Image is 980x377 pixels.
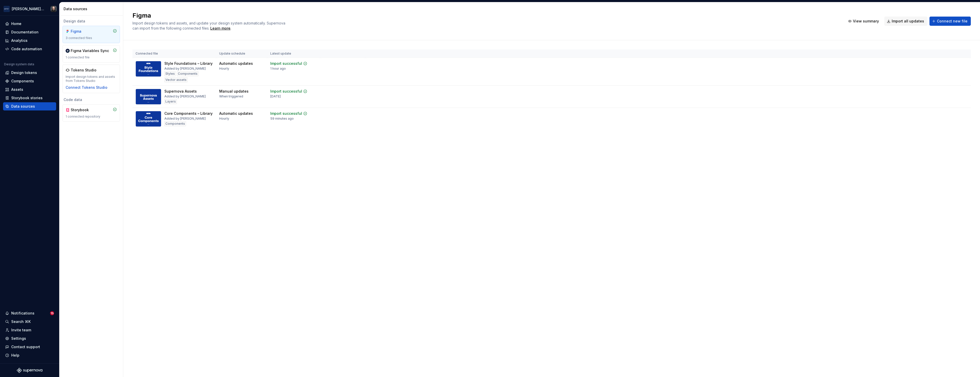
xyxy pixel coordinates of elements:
[66,85,107,90] button: Connect Tokens Studio
[11,30,39,35] div: Documentation
[3,77,56,85] a: Components
[66,55,117,59] div: 1 connected file
[164,77,188,82] div: Vector assets
[164,67,206,71] div: Added by [PERSON_NAME]
[219,61,253,66] div: Automatic updates
[4,6,10,12] img: f0306bc8-3074-41fb-b11c-7d2e8671d5eb.png
[132,49,216,58] th: Connected file
[132,11,839,20] h2: Figma
[11,353,19,358] div: Help
[11,95,43,100] div: Storybook stories
[164,99,177,104] div: Layers
[64,6,121,11] div: Data sources
[3,94,56,102] a: Storybook stories
[63,97,120,102] div: Code data
[270,111,302,116] div: Import successful
[3,85,56,94] a: Assets
[3,326,56,334] a: Invite team
[3,69,56,77] a: Design tokens
[164,89,197,94] div: Supernova Assets
[164,121,186,126] div: Components
[853,19,879,24] span: View summary
[3,334,56,343] a: Settings
[132,21,286,30] span: Import design tokens and assets, and update your design system automatically. Supernova can impor...
[270,117,294,121] div: 59 minutes ago
[11,70,37,75] div: Design tokens
[219,117,229,121] div: Hourly
[11,104,35,109] div: Data sources
[50,311,54,315] span: 15
[210,26,230,31] a: Learn more
[63,19,120,24] div: Design data
[11,336,26,341] div: Settings
[66,115,117,119] div: 1 connected repository
[11,328,31,333] div: Invite team
[11,344,40,349] div: Contact support
[11,311,34,316] div: Notifications
[3,351,56,359] button: Help
[3,28,56,36] a: Documentation
[3,343,56,351] button: Contact support
[66,75,117,83] div: Import design tokens and assets from Tokens Studio
[63,45,120,62] a: Figma Variables Sync1 connected file
[219,89,249,94] div: Manual updates
[270,61,302,66] div: Import successful
[71,29,95,34] div: Figma
[267,49,320,58] th: Latest update
[11,319,31,324] div: Search ⌘K
[270,94,281,98] div: [DATE]
[270,67,286,71] div: 1 hour ago
[164,61,213,66] div: Style Foundations – Library
[66,36,117,40] div: 3 connected files
[177,71,199,76] div: Components
[219,67,229,71] div: Hourly
[884,17,927,26] button: Import all updates
[17,368,42,373] svg: Supernova Logo
[164,94,206,98] div: Added by [PERSON_NAME]
[164,117,206,121] div: Added by [PERSON_NAME]
[63,104,120,122] a: Storybook1 connected repository
[3,318,56,326] button: Search ⌘K
[3,20,56,28] a: Home
[937,19,967,24] span: Connect new file
[4,62,34,66] div: Design system data
[892,19,924,24] span: Import all updates
[216,49,267,58] th: Update schedule
[3,45,56,53] a: Code automation
[210,27,231,30] span: .
[51,6,57,12] img: Teunis Vorsteveld
[63,26,120,43] a: Figma3 connected files
[3,36,56,45] a: Analytics
[11,46,42,52] div: Code automation
[11,21,21,26] div: Home
[164,111,213,116] div: Core Components – Library
[11,38,28,43] div: Analytics
[3,102,56,110] a: Data sources
[71,107,95,112] div: Storybook
[846,17,882,26] button: View summary
[71,68,96,73] div: Tokens Studio
[1,3,58,14] button: [PERSON_NAME] AirlinesTeunis Vorsteveld
[71,48,109,53] div: Figma Variables Sync
[11,79,34,84] div: Components
[11,87,23,92] div: Assets
[3,309,56,317] button: Notifications15
[63,65,120,93] a: Tokens StudioImport design tokens and assets from Tokens StudioConnect Tokens Studio
[929,17,971,26] button: Connect new file
[12,6,44,11] div: [PERSON_NAME] Airlines
[219,94,243,98] div: When triggered
[164,71,176,76] div: Styles
[270,89,302,94] div: Import successful
[219,111,253,116] div: Automatic updates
